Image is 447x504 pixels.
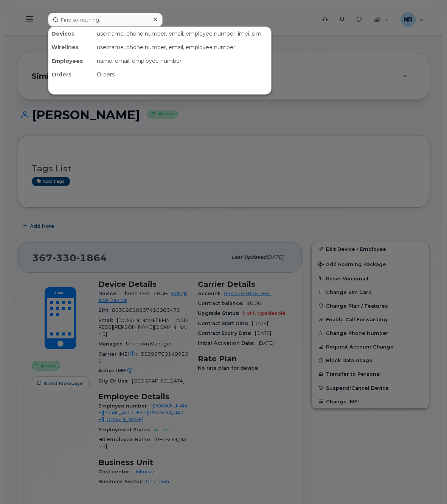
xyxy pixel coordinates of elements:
[48,54,94,68] div: Employees
[94,40,271,54] div: username, phone number, email, employee number
[48,40,94,54] div: Wirelines
[48,27,94,40] div: Devices
[94,27,271,40] div: username, phone number, email, employee number, imei, sim
[94,68,271,81] div: Orders
[94,54,271,68] div: name, email, employee number
[48,68,94,81] div: Orders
